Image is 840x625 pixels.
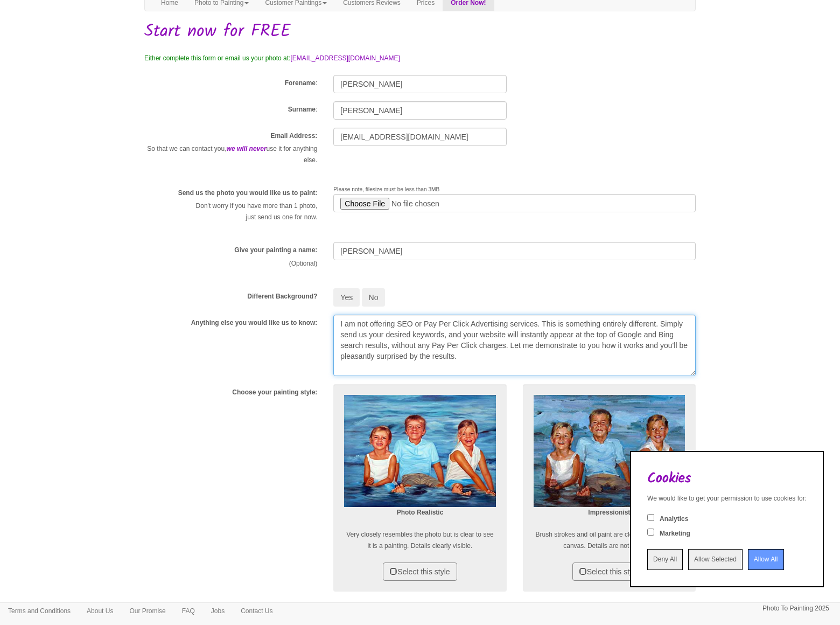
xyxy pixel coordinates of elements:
label: Marketing [660,529,690,538]
label: Surname [288,105,316,114]
p: Photo Realistic [344,507,495,518]
label: Anything else you would like us to know: [191,318,318,328]
button: Select this style [383,562,457,581]
a: Jobs [203,603,233,619]
input: Deny All [647,549,683,570]
button: Yes [333,288,360,307]
label: Analytics [660,515,688,524]
label: Send us the photo you would like us to paint: [178,189,318,198]
p: (Optional) [144,258,317,269]
button: No [362,288,386,307]
a: Our Promise [121,603,173,619]
div: : [136,75,325,91]
label: Give your painting a name: [234,246,317,255]
em: we will never [227,145,267,152]
a: [EMAIL_ADDRESS][DOMAIN_NAME] [290,54,400,62]
img: Impressionist [534,395,685,508]
p: Don't worry if you have more than 1 photo, just send us one for now. [144,200,317,223]
input: Allow Selected [688,549,743,570]
a: FAQ [174,603,203,619]
label: Forename [285,79,316,88]
h1: Start now for FREE [144,22,696,41]
span: Please note, filesize must be less than 3MB [333,186,439,192]
button: Select this style [572,562,646,581]
label: Email Address: [270,131,317,141]
label: Choose your painting style: [232,388,317,397]
span: Either complete this form or email us your photo at: [144,54,290,62]
p: Photo To Painting 2025 [762,603,829,614]
a: Contact Us [233,603,281,619]
img: Realism [344,395,495,508]
div: We would like to get your permission to use cookies for: [647,494,807,503]
p: So that we can contact you, use it for anything else. [144,143,317,166]
h2: Cookies [647,471,807,487]
p: Impressionist [534,507,685,518]
input: Allow All [748,549,784,570]
p: Very closely resembles the photo but is clear to see it is a painting. Details clearly visible. [344,529,495,552]
p: Brush strokes and oil paint are clearly visible on the canvas. Details are not so clear. [534,529,685,552]
div: : [136,101,325,117]
label: Different Background? [247,292,317,301]
a: About Us [79,603,121,619]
